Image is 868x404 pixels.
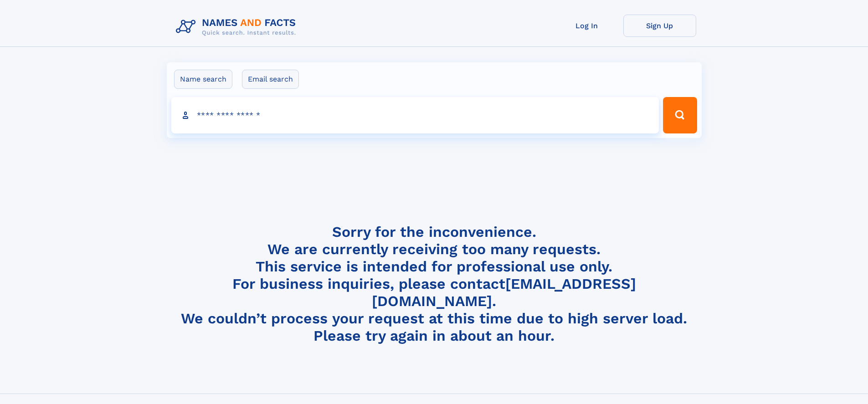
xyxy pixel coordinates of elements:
[171,97,659,133] input: search input
[550,15,623,37] a: Log In
[242,70,299,89] label: Email search
[172,15,303,39] img: Logo Names and Facts
[623,15,696,37] a: Sign Up
[174,70,232,89] label: Name search
[172,223,696,345] h4: Sorry for the inconvenience. We are currently receiving too many requests. This service is intend...
[372,275,636,310] a: [EMAIL_ADDRESS][DOMAIN_NAME]
[663,97,697,133] button: Search Button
